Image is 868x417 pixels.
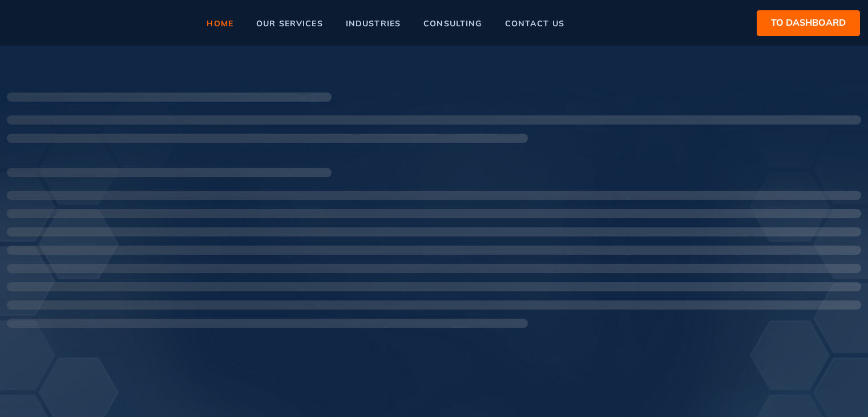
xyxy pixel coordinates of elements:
[757,10,860,36] button: to dashboard
[207,19,233,27] span: home
[771,15,846,30] span: to dashboard
[346,19,401,27] span: industries
[505,19,564,27] span: contact us
[423,19,482,27] span: consulting
[256,19,323,27] span: our services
